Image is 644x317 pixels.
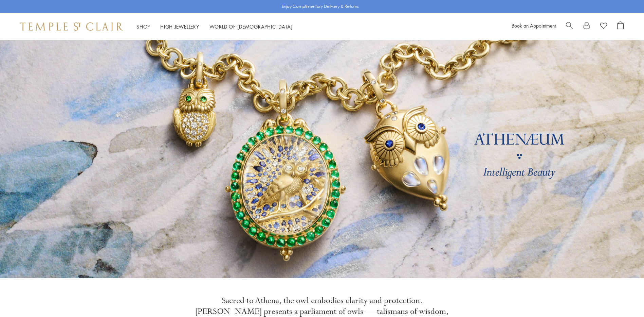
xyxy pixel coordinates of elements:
[282,3,359,10] p: Enjoy Complimentary Delivery & Returns
[610,285,637,310] iframe: Gorgias live chat messenger
[566,21,573,32] a: Search
[512,22,556,29] a: Book an Appointment
[136,22,293,31] nav: Main navigation
[20,22,123,31] img: Temple St. Clair
[617,21,624,32] a: Open Shopping Bag
[600,21,607,32] a: View Wishlist
[209,23,293,30] a: World of [DEMOGRAPHIC_DATA]World of [DEMOGRAPHIC_DATA]
[136,23,150,30] a: ShopShop
[160,23,199,30] a: High JewelleryHigh Jewellery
